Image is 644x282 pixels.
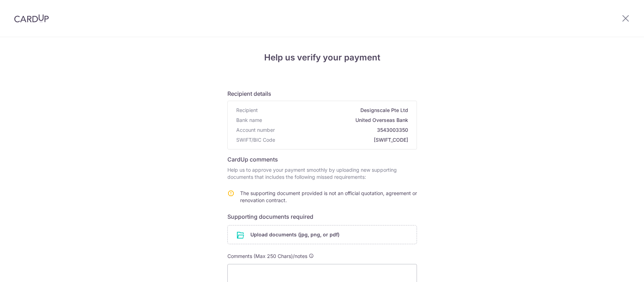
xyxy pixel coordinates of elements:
[236,107,258,114] span: Recipient
[227,51,417,64] h4: Help us verify your payment
[240,190,417,203] span: The supporting document provided is not an official quotation, agreement or renovation contract.
[14,14,49,23] img: CardUp
[227,166,417,181] p: Help us to approve your payment smoothly by uploading new supporting documents that includes the ...
[236,136,275,143] span: SWIFT/BIC Code
[227,225,417,244] div: Upload documents (jpg, png, or pdf)
[236,117,262,124] span: Bank name
[265,117,408,124] span: United Overseas Bank
[261,107,408,114] span: Designscale Pte Ltd
[278,127,408,134] span: 3543003350
[236,127,275,134] span: Account number
[227,212,417,221] h6: Supporting documents required
[278,136,408,143] span: [SWIFT_CODE]
[227,89,417,98] h6: Recipient details
[227,155,417,164] h6: CardUp comments
[227,253,307,259] span: Comments (Max 250 Chars)/notes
